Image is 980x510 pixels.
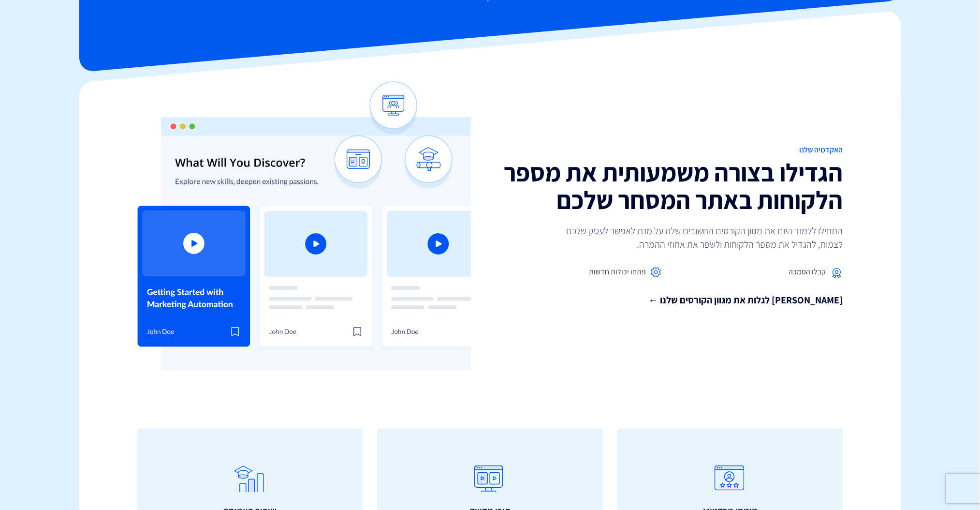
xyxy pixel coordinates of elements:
[789,267,826,278] span: קבלו הסמכה
[589,267,646,278] span: פתחו יכולות חדשות
[497,293,843,307] a: [PERSON_NAME] לגלות את מגוון הקורסים שלנו ←
[553,224,843,251] p: התחילו ללמוד היום את מגוון הקורסים החשובים שלנו על מנת לאפשר לעסק שלכם לצמוח, להגדיל את מספר הלקו...
[497,146,843,154] h1: האקדמיה שלנו
[497,159,843,214] h2: הגדילו בצורה משמעותית את מספר הלקוחות באתר המסחר שלכם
